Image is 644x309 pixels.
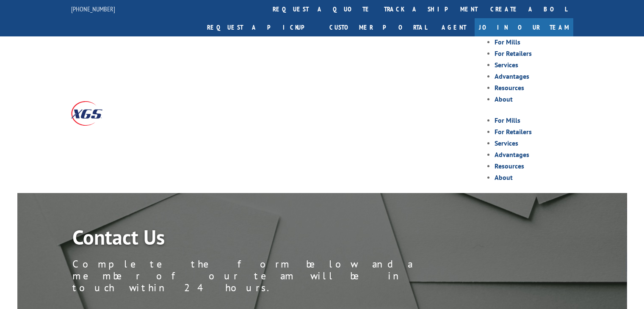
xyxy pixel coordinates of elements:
[323,18,433,36] a: Customer Portal
[475,18,573,36] a: Join Our Team
[72,258,453,294] p: Complete the form below and a member of our team will be in touch within 24 hours.
[495,49,532,58] a: For Retailers
[495,38,520,46] a: For Mills
[495,139,518,147] a: Services
[201,18,323,36] a: Request a pickup
[495,150,529,159] a: Advantages
[495,127,532,136] a: For Retailers
[495,72,529,80] a: Advantages
[495,173,513,182] a: About
[495,116,520,124] a: For Mills
[495,95,513,103] a: About
[433,18,475,36] a: Agent
[72,227,453,251] h1: Contact Us
[495,61,518,69] a: Services
[71,5,115,13] a: [PHONE_NUMBER]
[495,83,524,92] a: Resources
[495,162,524,170] a: Resources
